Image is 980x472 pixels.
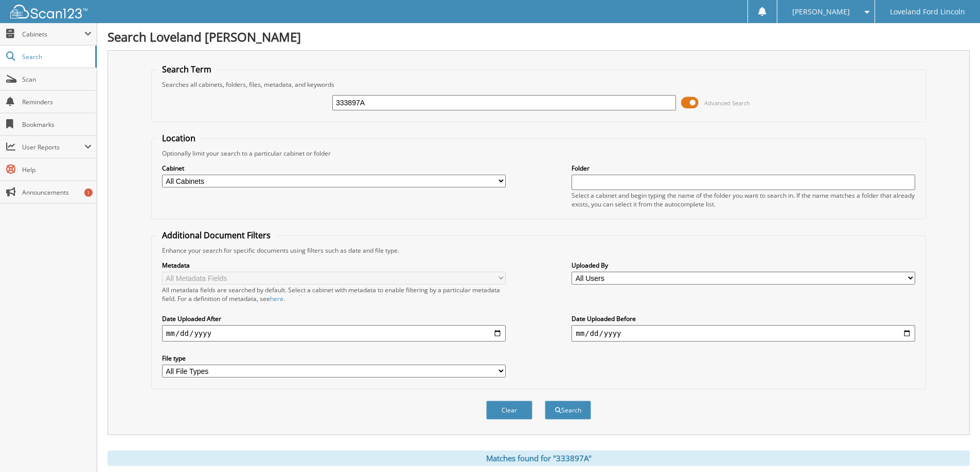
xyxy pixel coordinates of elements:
[22,30,84,39] span: Cabinets
[10,5,87,18] img: scan123-logo-white.svg
[22,52,90,61] span: Search
[22,143,84,152] span: User Reports
[572,261,915,270] label: Uploaded By
[84,188,93,197] div: 1
[108,450,970,466] div: Matches found for "333897A"
[890,9,965,15] span: Loveland Ford Lincoln
[22,188,92,197] span: Announcements
[162,261,506,270] label: Metadata
[792,9,850,15] span: [PERSON_NAME]
[157,246,920,255] div: Enhance your search for specific documents using filters such as date and file type.
[162,314,506,323] label: Date Uploaded After
[572,325,915,342] input: end
[157,149,920,158] div: Optionally limit your search to a particular cabinet or folder
[572,314,915,323] label: Date Uploaded Before
[157,230,276,241] legend: Additional Document Filters
[162,325,506,342] input: start
[572,191,915,209] div: Select a cabinet and begin typing the name of the folder you want to search in. If the name match...
[270,294,283,303] a: here
[22,165,92,174] span: Help
[572,164,915,173] label: Folder
[22,120,92,129] span: Bookmarks
[162,354,506,363] label: File type
[22,98,92,106] span: Reminders
[157,133,201,144] legend: Location
[22,75,92,84] span: Scan
[704,99,750,107] span: Advanced Search
[108,28,970,45] h1: Search Loveland [PERSON_NAME]
[545,401,591,420] button: Search
[162,286,506,303] div: All metadata fields are searched by default. Select a cabinet with metadata to enable filtering b...
[486,401,532,420] button: Clear
[162,164,506,173] label: Cabinet
[157,64,217,75] legend: Search Term
[157,80,920,89] div: Searches all cabinets, folders, files, metadata, and keywords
